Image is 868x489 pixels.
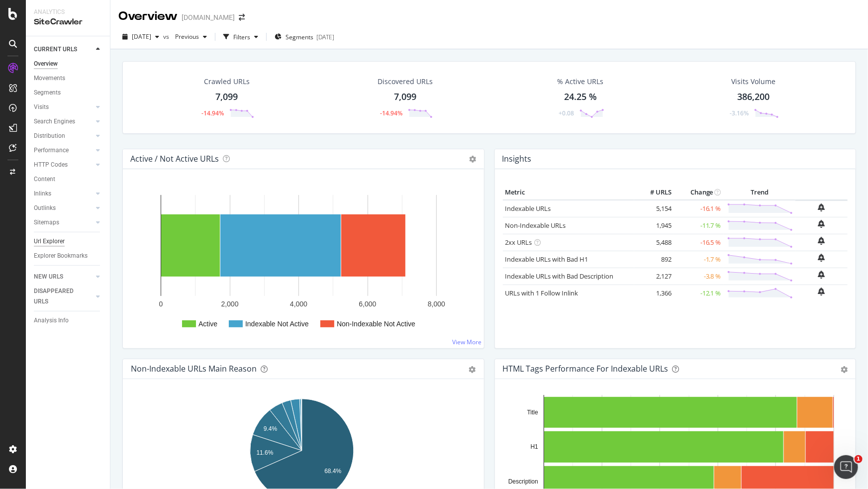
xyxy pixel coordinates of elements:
[818,254,825,262] div: bell-plus
[470,156,477,163] i: Options
[34,102,93,112] a: Visits
[34,315,103,326] a: Analysis Info
[724,185,795,200] th: Trend
[34,116,75,127] div: Search Engines
[34,145,93,156] a: Performance
[204,77,250,87] div: Crawled URLs
[381,109,403,117] div: -14.94%
[290,300,307,308] text: 4,000
[34,272,93,282] a: NEW URLS
[257,449,274,456] text: 11.6%
[233,33,250,41] div: Filters
[34,174,55,185] div: Content
[674,285,724,301] td: -12.1 %
[564,91,597,103] div: 24.25 %
[131,185,476,340] svg: A chart.
[359,300,376,308] text: 6,000
[271,29,338,45] button: Segments[DATE]
[264,425,278,432] text: 9.4%
[503,364,669,374] div: HTML Tags Performance for Indexable URLs
[34,286,93,307] a: DISAPPEARED URLS
[634,200,674,217] td: 5,154
[674,234,724,251] td: -16.5 %
[219,29,262,45] button: Filters
[34,160,93,170] a: HTTP Codes
[818,288,825,295] div: bell-plus
[818,203,825,211] div: bell-plus
[34,315,69,326] div: Analysis Info
[453,338,482,346] a: View More
[34,236,65,247] div: Url Explorer
[34,160,68,170] div: HTTP Codes
[730,109,749,117] div: -3.16%
[163,32,171,41] span: vs
[34,16,102,28] div: SiteCrawler
[502,152,532,166] h4: Insights
[634,185,674,200] th: # URLS
[530,444,538,451] text: H1
[505,221,566,230] a: Non-Indexable URLs
[818,237,825,245] div: bell-plus
[34,59,58,69] div: Overview
[216,91,238,103] div: 7,099
[34,131,93,141] a: Distribution
[428,300,445,308] text: 8,000
[34,145,69,156] div: Performance
[674,185,724,200] th: Change
[130,152,219,166] h4: Active / Not Active URLs
[34,88,103,98] a: Segments
[559,109,575,117] div: +0.08
[505,272,614,281] a: Indexable URLs with Bad Description
[34,73,103,84] a: Movements
[171,29,211,45] button: Previous
[634,268,674,285] td: 2,127
[171,32,199,41] span: Previous
[505,289,579,297] a: URLs with 1 Follow Inlink
[182,12,235,22] div: [DOMAIN_NAME]
[34,8,102,16] div: Analytics
[34,203,56,213] div: Outlinks
[34,44,77,55] div: CURRENT URLS
[245,320,309,328] text: Indexable Not Active
[337,320,415,328] text: Non-Indexable Not Active
[34,286,84,307] div: DISAPPEARED URLS
[34,131,65,141] div: Distribution
[34,236,103,247] a: Url Explorer
[818,271,825,279] div: bell-plus
[34,217,59,228] div: Sitemaps
[198,320,217,328] text: Active
[34,251,103,261] a: Explorer Bookmarks
[634,217,674,234] td: 1,945
[34,217,93,228] a: Sitemaps
[286,33,313,41] span: Segments
[34,189,51,199] div: Inlinks
[221,300,238,308] text: 2,000
[34,189,93,199] a: Inlinks
[159,300,163,308] text: 0
[34,251,88,261] div: Explorer Bookmarks
[855,455,863,463] span: 1
[34,88,61,98] div: Segments
[34,73,65,84] div: Movements
[834,455,858,479] iframe: Intercom live chat
[316,33,334,41] div: [DATE]
[34,203,93,213] a: Outlinks
[508,478,538,485] text: Description
[674,268,724,285] td: -3.8 %
[558,77,604,87] div: % Active URLs
[674,251,724,268] td: -1.7 %
[34,116,93,127] a: Search Engines
[841,366,848,373] div: gear
[34,59,103,69] a: Overview
[132,32,151,41] span: 2025 Sep. 7th
[505,255,588,264] a: Indexable URLs with Bad H1
[674,217,724,234] td: -11.7 %
[34,174,103,185] a: Content
[34,44,93,55] a: CURRENT URLS
[239,14,245,21] div: arrow-right-arrow-left
[818,220,825,228] div: bell-plus
[118,8,178,25] div: Overview
[634,234,674,251] td: 5,488
[324,468,341,475] text: 68.4%
[731,77,775,87] div: Visits Volume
